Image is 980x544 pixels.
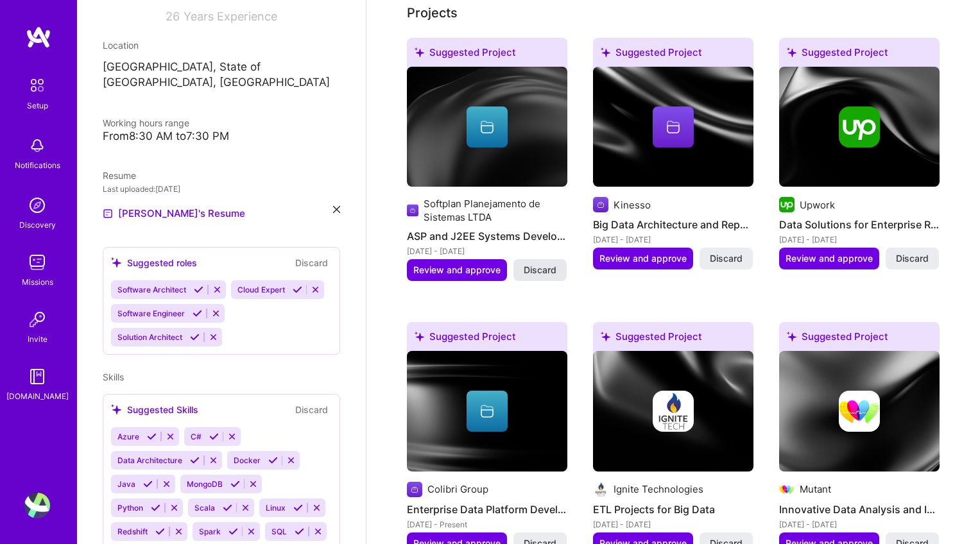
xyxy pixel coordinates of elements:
[407,244,567,258] div: [DATE] - [DATE]
[407,518,567,531] div: [DATE] - Present
[166,432,175,441] i: Reject
[599,252,687,265] span: Review and approve
[227,432,237,441] i: Reject
[111,404,122,415] i: icon SuggestedTeams
[407,203,418,218] img: Company logo
[111,256,197,269] div: Suggested roles
[653,391,694,432] img: Company logo
[800,198,835,212] div: Upwork
[896,252,929,265] span: Discard
[779,38,940,72] div: Suggested Project
[117,332,182,342] span: Solution Architect
[111,257,122,268] i: icon SuggestedTeams
[524,264,556,276] span: Discard
[237,285,285,294] span: Cloud Expert
[601,47,610,57] i: icon SuggestedTeams
[779,216,940,233] h4: Data Solutions for Enterprise Reporting
[266,503,286,513] span: Linux
[271,527,287,536] span: SQL
[614,482,703,496] div: Ignite Technologies
[117,527,148,536] span: Redshift
[143,479,153,489] i: Accept
[211,309,221,318] i: Reject
[407,322,567,356] div: Suggested Project
[291,402,332,417] button: Discard
[111,403,198,416] div: Suggested Skills
[779,518,940,531] div: [DATE] - [DATE]
[194,503,215,513] span: Scala
[193,309,202,318] i: Accept
[333,206,340,213] i: icon Close
[779,67,940,187] img: cover
[413,264,501,276] span: Review and approve
[209,332,218,342] i: Reject
[787,332,796,341] i: icon SuggestedTeams
[513,259,567,281] button: Discard
[194,285,203,294] i: Accept
[268,455,278,465] i: Accept
[24,493,50,518] img: User Avatar
[291,255,332,270] button: Discard
[103,206,245,221] a: [PERSON_NAME]'s Resume
[103,60,340,90] p: [GEOGRAPHIC_DATA], State of [GEOGRAPHIC_DATA], [GEOGRAPHIC_DATA]
[209,455,218,465] i: Reject
[407,228,567,244] h4: ASP and J2EE Systems Development
[415,332,424,341] i: icon SuggestedTeams
[155,527,165,536] i: Accept
[407,482,422,497] img: Company logo
[24,192,50,218] img: discovery
[191,432,202,441] span: C#
[103,170,136,181] span: Resume
[190,455,200,465] i: Accept
[779,233,940,246] div: [DATE] - [DATE]
[415,47,424,57] i: icon SuggestedTeams
[593,216,753,233] h4: Big Data Architecture and Reporting
[151,503,160,513] i: Accept
[311,285,320,294] i: Reject
[710,252,743,265] span: Discard
[779,248,879,269] button: Review and approve
[407,38,567,72] div: Suggested Project
[26,26,51,49] img: logo
[779,501,940,518] h4: Innovative Data Analysis and Integration
[117,479,135,489] span: Java
[593,351,753,472] img: cover
[593,67,753,187] img: cover
[28,332,47,346] div: Invite
[886,248,939,269] button: Discard
[103,371,124,382] span: Skills
[117,285,186,294] span: Software Architect
[601,332,610,341] i: icon SuggestedTeams
[312,503,322,513] i: Reject
[103,117,189,128] span: Working hours range
[286,455,296,465] i: Reject
[117,432,139,441] span: Azure
[593,248,693,269] button: Review and approve
[230,479,240,489] i: Accept
[593,482,608,497] img: Company logo
[593,322,753,356] div: Suggested Project
[19,218,56,232] div: Discovery
[779,322,940,356] div: Suggested Project
[6,389,69,403] div: [DOMAIN_NAME]
[103,130,340,143] div: From 8:30 AM to 7:30 PM
[169,503,179,513] i: Reject
[779,482,795,497] img: Company logo
[407,259,507,281] button: Review and approve
[839,391,880,432] img: Company logo
[407,351,567,472] img: cover
[24,133,50,158] img: bell
[27,99,48,112] div: Setup
[15,158,60,172] div: Notifications
[593,501,753,518] h4: ETL Projects for Big Data
[147,432,157,441] i: Accept
[103,208,113,219] img: Resume
[223,503,232,513] i: Accept
[293,503,303,513] i: Accept
[779,197,795,212] img: Company logo
[293,285,302,294] i: Accept
[24,72,51,99] img: setup
[24,307,50,332] img: Invite
[103,182,340,196] div: Last uploaded: [DATE]
[117,309,185,318] span: Software Engineer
